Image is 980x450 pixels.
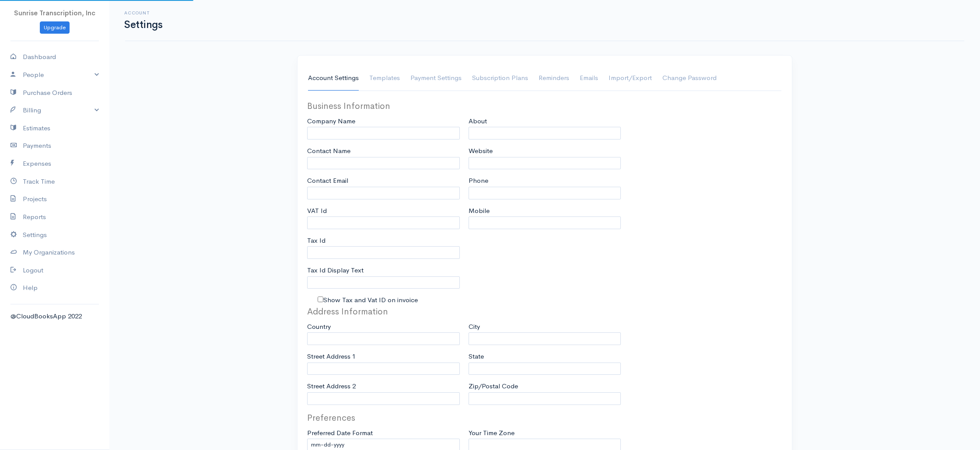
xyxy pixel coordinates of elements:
label: City [469,322,480,332]
label: Tax Id Display Text [307,265,364,276]
label: About [469,116,487,126]
a: Reminders [539,66,569,91]
a: Change Password [662,66,717,91]
label: Country [307,322,331,332]
label: Street Address 2 [307,381,356,391]
a: Import/Export [609,66,652,91]
label: Tax Id [307,236,325,246]
legend: Business Information [307,100,460,113]
label: Zip/Postal Code [469,381,518,391]
a: Templates [369,66,400,91]
label: Your Time Zone [469,428,514,438]
label: Website [469,146,493,156]
label: Mobile [469,206,490,216]
label: VAT Id [307,206,327,216]
h1: Settings [124,19,162,30]
a: Emails [580,66,598,91]
legend: Preferences [307,412,460,425]
label: Phone [469,176,488,186]
h6: Account [124,10,162,15]
label: State [469,352,484,362]
span: Sunrise Transcription, Inc [14,9,95,17]
label: Contact Email [307,176,348,186]
a: Payment Settings [410,66,462,91]
a: Upgrade [40,21,70,34]
label: Street Address 1 [307,352,356,362]
label: Contact Name [307,146,350,156]
label: Show Tax and Vat ID on invoice [323,295,418,305]
label: Company Name [307,116,355,126]
a: Account Settings [308,66,359,91]
legend: Address Information [307,305,460,318]
a: Subscription Plans [472,66,528,91]
div: @CloudBooksApp 2022 [10,311,99,321]
label: Preferred Date Format [307,428,373,438]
